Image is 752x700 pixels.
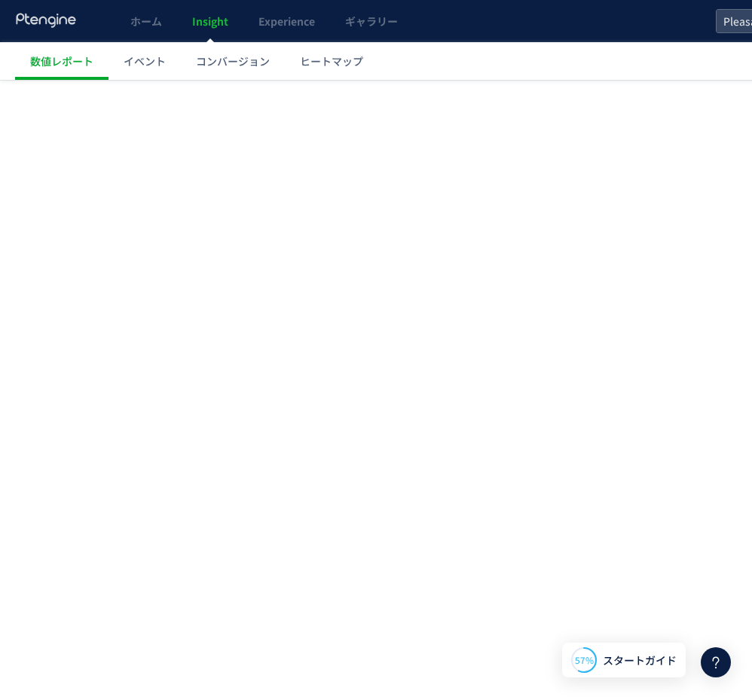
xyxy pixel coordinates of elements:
[30,53,93,69] span: 数値レポート
[258,14,315,29] span: Experience
[124,53,166,69] span: イベント
[196,53,270,69] span: コンバージョン
[192,14,228,29] span: Insight
[345,14,398,29] span: ギャラリー
[575,653,594,666] span: 57%
[603,653,677,668] span: スタートガイド
[300,53,363,69] span: ヒートマップ
[130,14,162,29] span: ホーム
